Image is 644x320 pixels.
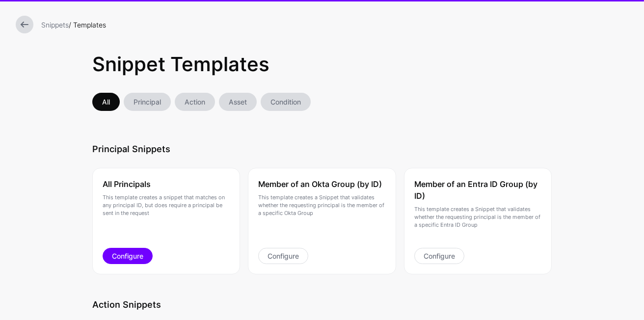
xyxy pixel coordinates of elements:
div: / Templates [37,20,632,30]
a: Configure [103,248,153,264]
h2: Action Snippets [92,298,552,312]
p: This template creates a Snippet that validates whether the requesting principal is the member of ... [414,206,541,229]
h3: Member of an Entra ID Group (by ID) [414,178,541,202]
h1: Snippet Templates [92,52,552,77]
p: This template creates a snippet that matches on any principal ID, but does require a principal be... [103,194,230,217]
h2: Principal Snippets [92,142,552,156]
h3: All Principals [103,178,230,190]
a: Configure [258,248,308,264]
a: Snippets [41,21,69,29]
a: Asset [219,93,257,111]
a: Configure [414,248,464,264]
a: All [92,93,120,111]
a: Action [175,93,215,111]
a: Condition [261,93,311,111]
a: Principal [124,93,171,111]
h3: Member of an Okta Group (by ID) [258,178,385,190]
p: This template creates a Snippet that validates whether the requesting principal is the member of ... [258,194,385,217]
